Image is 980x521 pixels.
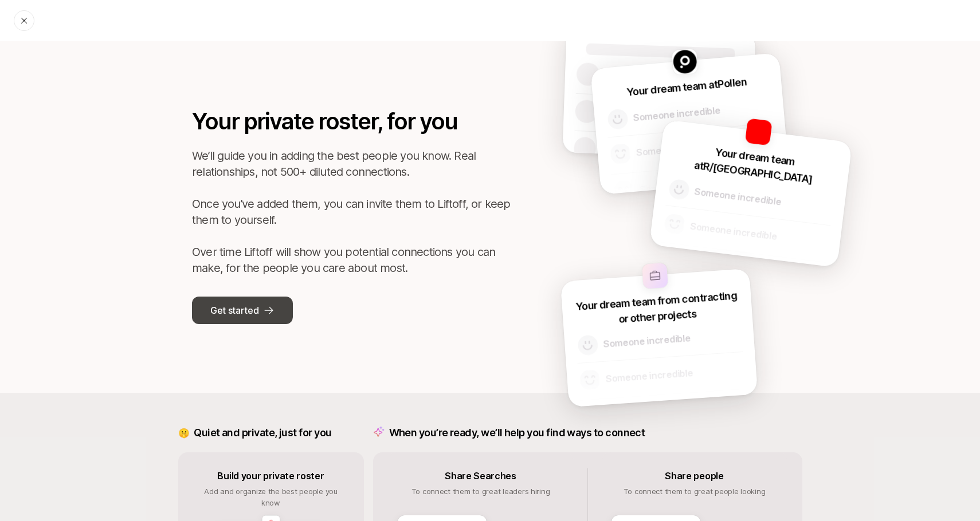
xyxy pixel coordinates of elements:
[626,74,748,100] p: Your dream team at Pollen
[411,487,550,496] span: To connect them to great leaders hiring
[624,487,766,496] span: To connect them to great people looking
[744,118,772,145] img: R/GA
[210,303,258,318] p: Get started
[445,468,516,483] p: Share Searches
[192,297,293,324] button: Get started
[665,468,723,483] p: Share people
[194,425,331,441] p: Quiet and private, just for you
[671,49,698,76] img: Pollen
[573,287,741,330] p: Your dream team from contracting or other projects
[192,104,513,139] p: Your private roster, for you
[217,468,324,483] p: Build your private roster
[204,487,338,507] span: Add and organize the best people you know
[389,425,645,441] p: When you’re ready, we’ll help you find ways to connect
[178,425,190,440] p: 🤫
[670,139,838,190] p: Your dream team at R/[GEOGRAPHIC_DATA]
[192,148,513,276] p: We’ll guide you in adding the best people you know. Real relationships, not 500+ diluted connecti...
[641,263,668,289] img: other-company-logo.svg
